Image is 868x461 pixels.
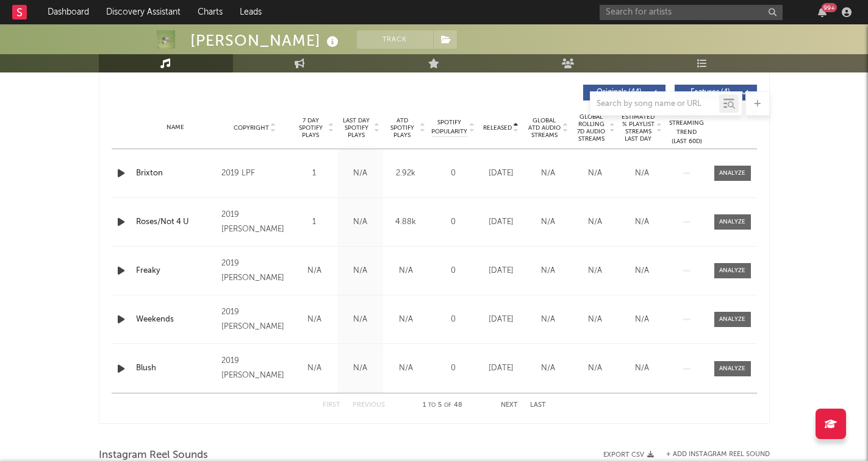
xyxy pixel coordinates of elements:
[221,354,288,383] div: 2019 [PERSON_NAME]
[501,402,518,409] button: Next
[340,362,380,375] div: N/A
[444,403,451,408] span: of
[654,451,770,458] div: + Add Instagram Reel Sound
[136,216,216,228] a: Roses/Not 4 U
[136,314,216,326] a: Weekends
[136,265,216,277] a: Freaky
[483,124,512,132] span: Released
[136,123,216,132] div: Name
[530,402,546,409] button: Last
[221,166,288,181] div: 2019 LPF
[575,167,615,180] div: N/A
[528,362,569,375] div: N/A
[528,117,561,139] span: Global ATD Audio Streams
[666,451,770,458] button: + Add Instagram Reel Sound
[481,314,522,326] div: [DATE]
[221,256,288,286] div: 2019 [PERSON_NAME]
[622,113,655,143] span: Estimated % Playlist Streams Last Day
[481,265,522,277] div: [DATE]
[221,208,288,237] div: 2019 [PERSON_NAME]
[386,362,426,375] div: N/A
[669,110,705,146] div: Global Streaming Trend (Last 60D)
[353,402,385,409] button: Previous
[428,403,436,408] span: to
[234,124,269,132] span: Copyright
[295,167,334,180] div: 1
[136,362,216,375] a: Blush
[295,117,327,139] span: 7 Day Spotify Plays
[386,314,426,326] div: N/A
[295,314,334,326] div: N/A
[431,118,467,136] span: Spotify Popularity
[622,216,662,228] div: N/A
[432,265,475,277] div: 0
[675,85,757,100] button: Features(4)
[340,265,380,277] div: N/A
[528,265,569,277] div: N/A
[432,314,475,326] div: 0
[221,305,288,334] div: 2019 [PERSON_NAME]
[386,216,426,228] div: 4.88k
[818,7,827,17] button: 99+
[622,167,662,180] div: N/A
[622,362,662,375] div: N/A
[575,314,615,326] div: N/A
[822,3,837,12] div: 99 +
[295,265,334,277] div: N/A
[295,362,334,375] div: N/A
[386,265,426,277] div: N/A
[340,314,380,326] div: N/A
[528,314,569,326] div: N/A
[622,265,662,277] div: N/A
[432,362,475,375] div: 0
[481,216,522,228] div: [DATE]
[432,216,475,228] div: 0
[432,167,475,180] div: 0
[622,314,662,326] div: N/A
[357,30,433,49] button: Track
[683,89,739,96] span: Features ( 4 )
[340,117,373,139] span: Last Day Spotify Plays
[340,167,380,180] div: N/A
[583,85,665,100] button: Originals(44)
[528,216,569,228] div: N/A
[590,99,719,109] input: Search by song name or URL
[575,216,615,228] div: N/A
[386,117,418,139] span: ATD Spotify Plays
[386,167,426,180] div: 2.92k
[409,398,476,413] div: 1 5 48
[295,216,334,228] div: 1
[323,402,340,409] button: First
[600,5,783,20] input: Search for artists
[340,216,380,228] div: N/A
[575,265,615,277] div: N/A
[190,30,342,51] div: [PERSON_NAME]
[481,167,522,180] div: [DATE]
[603,451,654,459] button: Export CSV
[575,113,608,143] span: Global Rolling 7D Audio Streams
[528,167,569,180] div: N/A
[591,89,647,96] span: Originals ( 44 )
[136,167,216,180] a: Brixton
[575,362,615,375] div: N/A
[481,362,522,375] div: [DATE]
